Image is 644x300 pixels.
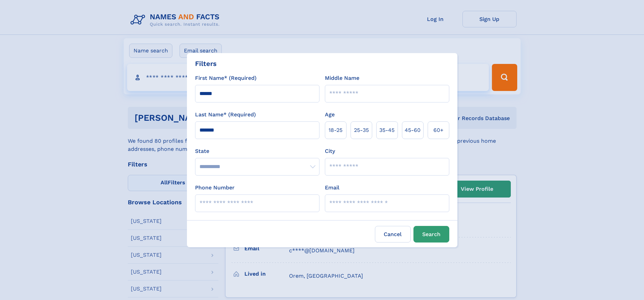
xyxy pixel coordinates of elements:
label: Middle Name [325,74,359,82]
label: First Name* (Required) [195,74,257,82]
label: State [195,147,319,155]
span: 35‑45 [379,126,395,134]
span: 18‑25 [329,126,342,134]
span: 60+ [433,126,444,134]
span: 45‑60 [405,126,421,134]
span: 25‑35 [354,126,369,134]
div: Filters [195,59,217,69]
label: City [325,147,335,155]
label: Email [325,184,339,192]
label: Age [325,111,335,119]
label: Last Name* (Required) [195,111,256,119]
label: Phone Number [195,184,235,192]
button: Search [413,226,449,243]
label: Cancel [375,226,411,243]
